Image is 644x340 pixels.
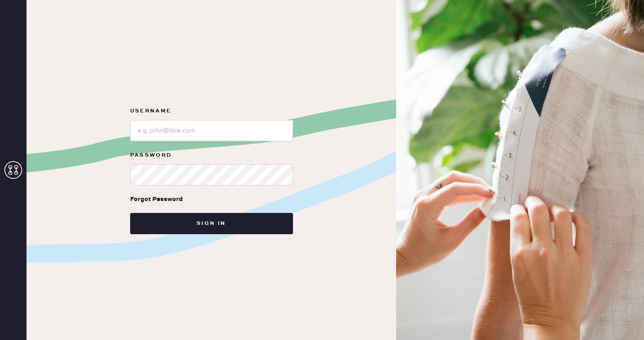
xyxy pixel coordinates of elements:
[130,120,293,141] input: e.g. john@doe.com
[130,150,293,161] label: Password
[130,213,293,234] button: Sign in
[130,106,293,116] label: Username
[130,185,183,213] a: Forgot Password
[130,194,183,204] div: Forgot Password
